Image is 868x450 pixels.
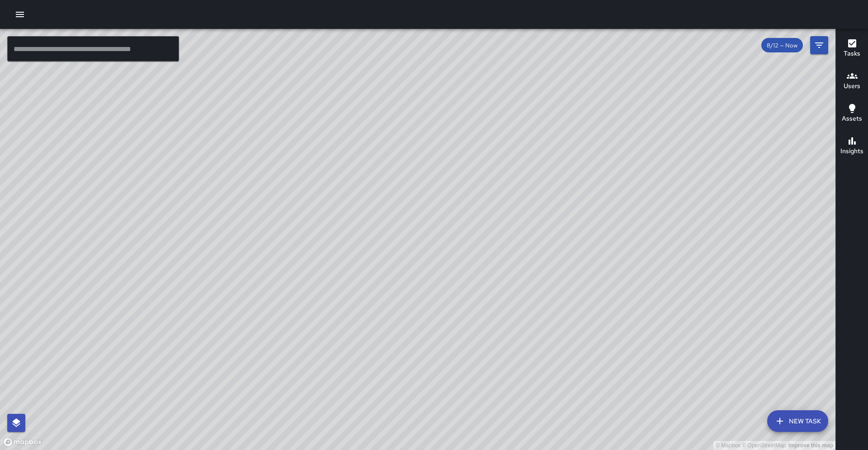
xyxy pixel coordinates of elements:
[844,49,860,59] h6: Tasks
[836,33,868,65] button: Tasks
[844,81,860,91] h6: Users
[842,114,862,124] h6: Assets
[810,36,828,54] button: Filters
[767,410,828,432] button: New Task
[836,65,868,98] button: Users
[840,146,863,156] h6: Insights
[836,130,868,163] button: Insights
[836,98,868,130] button: Assets
[761,42,803,49] span: 8/12 — Now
